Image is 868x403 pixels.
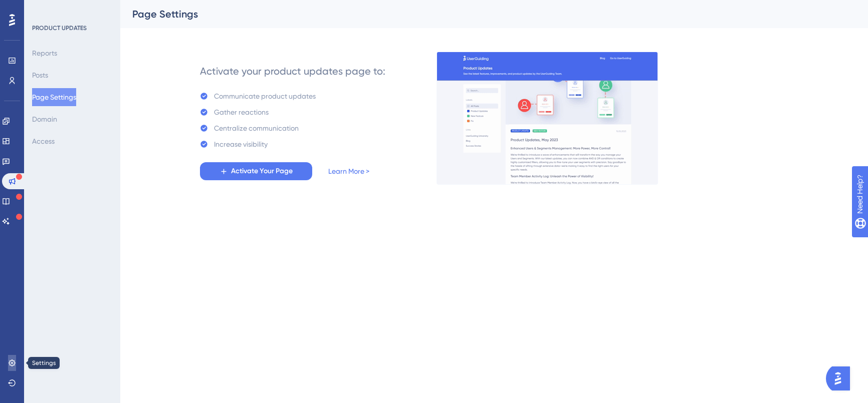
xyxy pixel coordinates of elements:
[32,132,55,150] button: Access
[214,138,268,150] div: Increase visibility
[32,44,57,62] button: Reports
[32,66,48,84] button: Posts
[231,165,293,177] span: Activate Your Page
[328,165,369,177] a: Learn More >
[32,88,76,106] button: Page Settings
[32,110,57,128] button: Domain
[24,3,63,15] span: Need Help?
[132,7,831,21] div: Page Settings
[200,162,312,180] button: Activate Your Page
[200,64,385,78] div: Activate your product updates page to:
[826,363,856,393] iframe: UserGuiding AI Assistant Launcher
[214,122,299,134] div: Centralize communication
[32,24,87,32] div: PRODUCT UPDATES
[214,106,269,118] div: Gather reactions
[437,52,658,185] img: 253145e29d1258e126a18a92d52e03bb.gif
[214,90,316,102] div: Communicate product updates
